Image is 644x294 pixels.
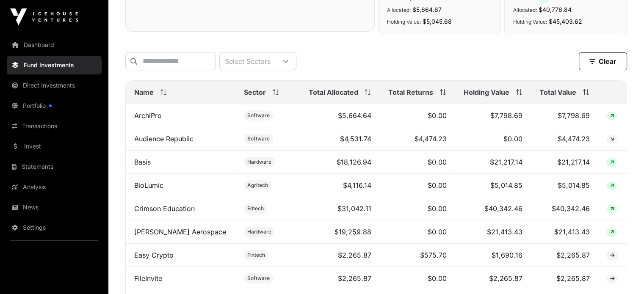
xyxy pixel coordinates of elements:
td: $4,474.23 [380,127,455,151]
button: Clear [579,52,627,70]
td: $4,474.23 [531,127,598,151]
td: $0.00 [380,151,455,174]
span: Total Value [539,87,576,97]
td: $2,265.87 [455,267,531,290]
td: $4,531.74 [300,127,380,151]
td: $0.00 [380,174,455,197]
span: Holding Value: [513,19,547,25]
td: $0.00 [455,127,531,151]
td: $21,413.43 [455,220,531,244]
span: Fintech [247,252,265,258]
span: Holding Value [464,87,509,97]
span: Total Allocated [308,87,358,97]
td: $31,042.11 [300,197,380,220]
a: Easy Crypto [134,251,174,259]
a: Settings [7,218,102,237]
span: Software [247,275,270,282]
span: Holding Value: [387,19,421,25]
span: Sector [244,87,266,97]
span: Agritech [247,182,268,189]
td: $0.00 [380,104,455,127]
span: Allocated: [387,7,411,13]
td: $21,217.14 [531,151,598,174]
span: Software [247,135,270,142]
td: $0.00 [380,220,455,244]
td: $4,116.14 [300,174,380,197]
span: Hardware [247,228,271,235]
img: Icehouse Ventures Logo [10,8,78,25]
td: $1,690.16 [455,244,531,267]
td: $2,265.87 [531,267,598,290]
a: Crimson Education [134,204,195,213]
td: $18,126.94 [300,151,380,174]
td: $21,413.43 [531,220,598,244]
a: FileInvite [134,274,162,283]
td: $5,664.64 [300,104,380,127]
a: News [7,198,102,217]
td: $7,798.69 [455,104,531,127]
a: Dashboard [7,36,102,54]
a: Fund Investments [7,56,102,74]
td: $0.00 [380,267,455,290]
span: $40,776.84 [539,6,572,13]
td: $2,265.87 [300,244,380,267]
a: Direct Investments [7,76,102,95]
span: $5,045.68 [423,18,452,25]
td: $0.00 [380,197,455,220]
div: Select Sectors [220,52,276,70]
span: Software [247,112,270,119]
td: $2,265.87 [531,244,598,267]
span: Name [134,87,154,97]
td: $575.70 [380,244,455,267]
a: Invest [7,137,102,156]
iframe: Chat Widget [602,253,644,294]
span: Total Returns [388,87,433,97]
a: BioLumic [134,181,163,190]
span: Edtech [247,205,264,212]
a: Statements [7,157,102,176]
a: Transactions [7,117,102,135]
a: ArchiPro [134,111,162,120]
a: Basis [134,158,151,166]
a: Audience Republic [134,135,193,143]
td: $40,342.46 [531,197,598,220]
td: $21,217.14 [455,151,531,174]
td: $5,014.85 [531,174,598,197]
td: $2,265.87 [300,267,380,290]
a: Portfolio [7,96,102,115]
span: Allocated: [513,7,537,13]
td: $40,342.46 [455,197,531,220]
a: [PERSON_NAME] Aerospace [134,228,226,236]
td: $5,014.85 [455,174,531,197]
span: Hardware [247,159,271,165]
a: Analysis [7,178,102,196]
span: $5,664.67 [412,6,442,13]
td: $7,798.69 [531,104,598,127]
span: $45,403.62 [549,18,582,25]
td: $19,259.88 [300,220,380,244]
